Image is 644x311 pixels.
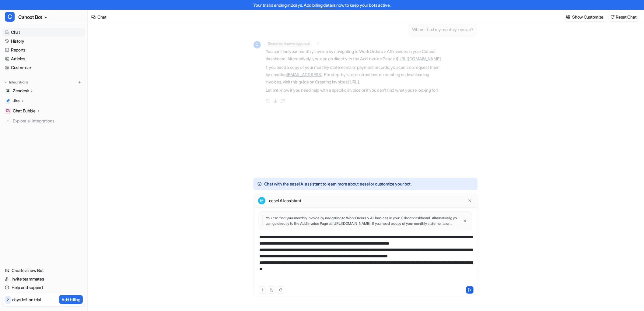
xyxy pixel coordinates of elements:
a: Add billing details [304,2,336,8]
p: Add billing [61,296,80,303]
button: Reset Chat [609,12,639,21]
a: History [2,37,85,45]
a: Create a new Bot [2,266,85,275]
button: Close quote [462,217,468,224]
p: Where i find my monthly invoice? [412,26,474,33]
a: Invite teammates [2,275,85,283]
a: [URL][DOMAIN_NAME] [397,56,441,61]
img: explore all integrations [5,118,11,124]
a: Reports [2,46,85,54]
img: Jira [6,99,10,103]
a: [URL] [348,79,359,84]
span: C [254,41,261,48]
a: Chat [2,28,85,37]
p: Let me know if you need help with a specific invoice or if you can’t find what you’re looking for! [266,87,444,94]
img: expand menu [4,80,8,84]
button: Add billing [59,295,83,304]
img: customize [566,15,571,19]
p: Zendesk [13,88,29,94]
p: If you need a copy of your monthly statements or payment records, you can also request them by em... [266,64,444,86]
a: Articles [2,55,85,63]
button: Show Customize [565,12,606,21]
p: Jira [13,98,20,104]
span: C [5,12,15,22]
a: [EMAIL_ADDRESS] [287,72,323,77]
p: Show Customize [572,14,604,20]
img: menu_add.svg [77,80,82,84]
a: Help and support [2,283,85,292]
img: Chat Bubble [6,109,10,113]
span: Cahoot Bot [18,13,42,21]
p: Chat with the eesel AI assistant to learn more about eesel or customize your bot. [264,182,411,186]
img: reset [611,15,615,19]
p: days left on trial [12,296,41,303]
p: Chat Bubble [13,108,36,114]
p: eesel AI assistant [269,198,301,204]
span: Searched knowledge base [266,41,312,47]
p: Integrations [9,80,28,85]
a: Explore all integrations [2,117,85,125]
span: Explore all integrations [13,116,82,126]
a: Customize [2,63,85,72]
button: Integrations [2,79,30,85]
div: Chat [97,14,107,20]
p: You can find your monthly invoice by navigating to Work Orders > All Invoices in your Cahoot dash... [263,215,459,226]
img: Zendesk [6,89,10,93]
p: 2 [7,297,9,303]
p: You can find your monthly invoice by navigating to Work Orders > All Invoices in your Cahoot dash... [266,48,444,62]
